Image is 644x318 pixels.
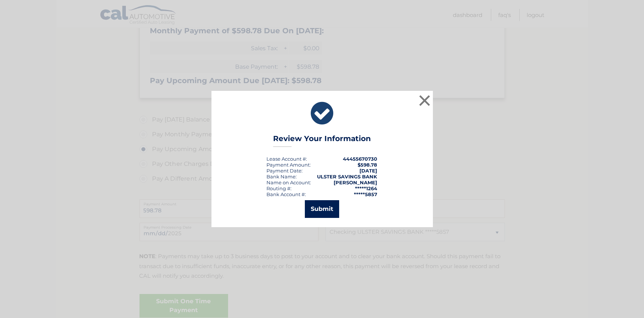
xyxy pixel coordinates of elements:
h3: Review Your Information [273,134,371,147]
span: $598.78 [358,162,378,168]
button: × [417,93,432,108]
strong: 44455670730 [343,156,378,162]
strong: [PERSON_NAME] [334,179,378,185]
div: Bank Name: [267,174,297,179]
button: Submit [305,200,339,218]
div: Name on Account: [267,179,311,185]
span: [DATE] [360,168,378,174]
div: Payment Amount: [267,162,311,168]
strong: ULSTER SAVINGS BANK [317,174,378,179]
div: Lease Account #: [267,156,307,162]
div: : [267,168,303,174]
div: Routing #: [267,185,292,191]
span: Payment Date [267,168,302,174]
div: Bank Account #: [267,191,306,197]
